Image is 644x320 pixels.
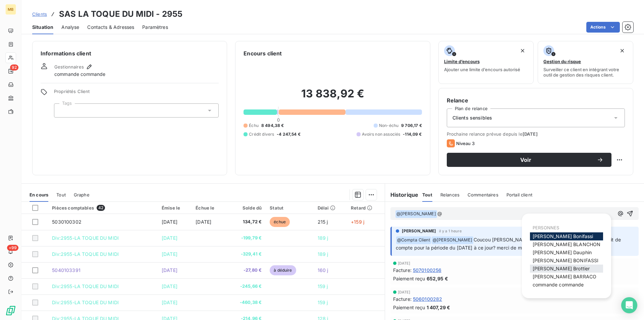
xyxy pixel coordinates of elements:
[455,157,597,163] span: Voir
[413,267,442,274] span: 5070100256
[249,123,259,129] span: Échu
[586,22,620,33] button: Actions
[162,283,177,289] span: [DATE]
[277,131,301,137] span: -4 247,54 €
[456,141,475,146] span: Niveau 3
[5,305,16,316] img: Logo LeanPay
[162,300,177,305] span: [DATE]
[30,192,48,197] span: En cours
[52,283,119,289] span: Div:2955-LA TOQUE DU MIDI
[523,131,538,137] span: [DATE]
[395,210,437,218] span: @ [PERSON_NAME]
[427,275,448,282] span: 652,95 €
[142,24,168,31] span: Paramètres
[5,4,16,15] div: MB
[533,274,596,279] span: [PERSON_NAME] BARRACO
[318,267,328,273] span: 160 j
[396,237,623,250] span: Coucou [PERSON_NAME], peux tu envoyer au client un extrait de compte pour la période du [DATE] à ...
[54,89,219,98] span: Propriétés Client
[351,219,364,225] span: +159 j
[393,295,412,303] span: Facture :
[393,275,425,282] span: Paiement reçu
[277,117,280,123] span: 0
[533,241,600,247] span: [PERSON_NAME] BLANCHON
[61,24,79,31] span: Analyse
[318,300,328,305] span: 159 j
[244,49,282,57] h6: Encours client
[533,233,593,239] span: [PERSON_NAME] Bonifassi
[440,192,460,197] span: Relances
[162,251,177,257] span: [DATE]
[162,219,177,225] span: [DATE]
[402,228,436,234] span: [PERSON_NAME]
[533,282,584,287] span: commande commande
[439,229,462,233] span: il y a 1 heure
[379,123,398,129] span: Non-échu
[10,64,18,71] span: 92
[87,24,134,31] span: Contacts & Adresses
[162,205,187,211] div: Émise le
[318,251,328,257] span: 189 j
[162,235,177,241] span: [DATE]
[398,290,411,294] span: [DATE]
[533,225,559,230] span: PERSONNES
[403,131,422,137] span: -114,09 €
[196,205,222,211] div: Échue le
[438,41,534,84] button: Limite d’encoursAjouter une limite d’encours autorisé
[230,235,262,241] span: -199,79 €
[393,304,425,311] span: Paiement reçu
[270,205,309,211] div: Statut
[230,299,262,306] span: -460,38 €
[533,249,592,255] span: [PERSON_NAME] Dauphin
[362,131,400,137] span: Avoirs non associés
[533,266,590,271] span: [PERSON_NAME] Brottier
[468,192,498,197] span: Commentaires
[506,192,532,197] span: Portail client
[97,205,105,211] span: 42
[538,41,633,84] button: Gestion du risqueSurveiller ce client en intégrant votre outil de gestion des risques client.
[318,219,328,225] span: 215 j
[447,153,611,167] button: Voir
[230,251,262,258] span: -329,41 €
[52,219,82,225] span: 5030100302
[543,59,581,64] span: Gestion du risque
[230,283,262,290] span: -245,66 €
[452,115,492,121] span: Clients sensibles
[396,236,431,244] span: @ Compta Client
[447,96,625,104] h6: Relance
[261,123,284,129] span: 8 494,38 €
[230,205,262,211] div: Solde dû
[533,258,598,263] span: [PERSON_NAME] BONIFASSI
[318,235,328,241] span: 189 j
[52,205,154,211] div: Pièces comptables
[52,251,119,257] span: Div:2955-LA TOQUE DU MIDI
[447,131,625,137] span: Prochaine relance prévue depuis le
[318,283,328,289] span: 159 j
[54,64,84,70] span: Gestionnaires
[230,219,262,225] span: 134,72 €
[41,49,219,57] h6: Informations client
[432,236,473,244] span: @ [PERSON_NAME]
[385,191,419,199] h6: Historique
[59,8,182,20] h3: SAS LA TOQUE DU MIDI - 2955
[351,205,381,211] div: Retard
[162,267,177,273] span: [DATE]
[398,261,411,265] span: [DATE]
[32,24,53,31] span: Situation
[230,267,262,274] span: -27,80 €
[52,235,119,241] span: Div:2955-LA TOQUE DU MIDI
[437,211,442,216] span: @
[427,304,450,311] span: 1 407,29 €
[270,217,290,227] span: échue
[401,123,422,129] span: 9 706,17 €
[413,295,442,303] span: 5060100282
[60,107,65,113] input: Ajouter une valeur
[52,300,119,305] span: Div:2955-LA TOQUE DU MIDI
[32,11,47,17] a: Clients
[422,192,432,197] span: Tout
[32,11,47,17] span: Clients
[56,192,66,197] span: Tout
[74,192,90,197] span: Graphe
[543,67,628,78] span: Surveiller ce client en intégrant votre outil de gestion des risques client.
[196,219,211,225] span: [DATE]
